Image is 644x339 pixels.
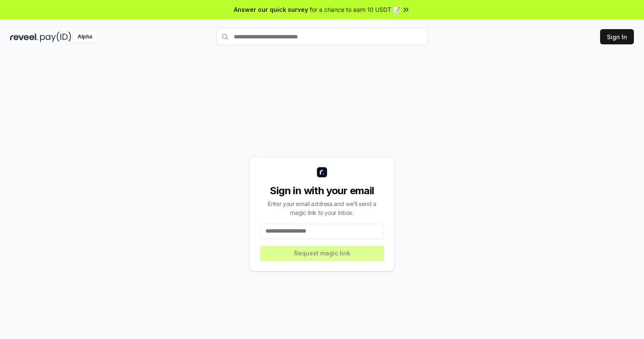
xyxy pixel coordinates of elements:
div: Enter your email address and we’ll send a magic link to your inbox. [260,199,384,217]
button: Sign In [600,29,634,44]
span: for a chance to earn 10 USDT 📝 [310,5,400,14]
img: logo_small [317,167,327,177]
div: Alpha [73,32,97,42]
img: reveel_dark [10,32,38,42]
div: Sign in with your email [260,184,384,198]
img: pay_id [40,32,71,42]
span: Answer our quick survey [234,5,308,14]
